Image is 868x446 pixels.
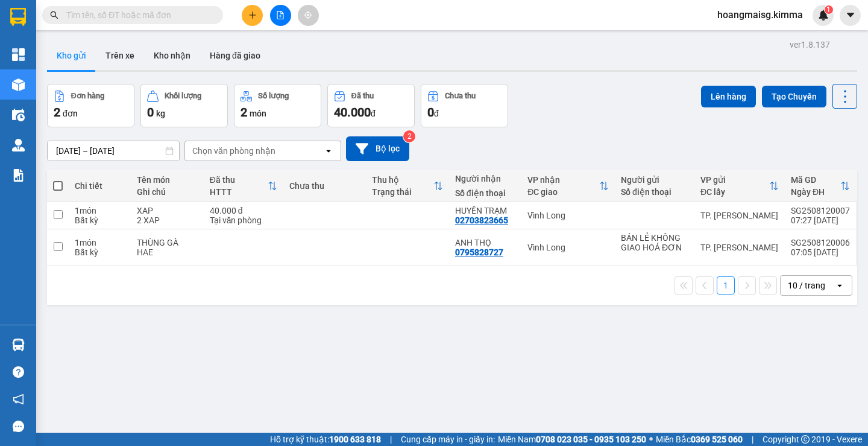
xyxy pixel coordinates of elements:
[366,170,449,202] th: Toggle SortBy
[762,86,826,107] button: Tạo Chuyến
[50,11,58,19] span: search
[137,175,197,185] div: Tên món
[691,435,743,444] strong: 0369 525 060
[785,170,856,202] th: Toggle SortBy
[801,435,810,444] span: copyright
[12,109,25,121] img: warehouse-icon
[75,247,125,257] div: Bất kỳ
[445,92,476,100] div: Chưa thu
[47,84,134,127] button: Đơn hàng2đơn
[825,5,833,14] sup: 1
[13,366,24,378] span: question-circle
[791,238,850,247] div: SG2508120006
[351,92,374,100] div: Đã thu
[250,109,266,118] span: món
[165,92,201,100] div: Khối lượng
[717,276,735,295] button: 1
[752,433,753,446] span: |
[700,211,779,220] div: TP. [PERSON_NAME]
[10,8,26,26] img: logo-vxr
[54,105,60,119] span: 2
[63,109,78,118] span: đơn
[270,5,291,26] button: file-add
[248,11,257,19] span: plus
[527,243,609,252] div: Vĩnh Long
[700,187,769,197] div: ĐC lấy
[455,188,515,198] div: Số điện thoại
[71,92,104,100] div: Đơn hàng
[200,41,270,70] button: Hàng đã giao
[242,5,263,26] button: plus
[304,11,312,19] span: aim
[790,38,830,51] div: ver 1.8.137
[455,247,503,257] div: 0795828727
[13,421,24,432] span: message
[276,11,285,19] span: file-add
[192,145,275,157] div: Chọn văn phòng nhận
[455,215,508,225] div: 02703823665
[527,187,599,197] div: ĐC giao
[12,48,25,61] img: dashboard-icon
[421,84,508,127] button: Chưa thu0đ
[324,146,333,156] svg: open
[791,206,850,215] div: SG2508120007
[390,433,392,446] span: |
[75,238,125,247] div: 1 món
[791,215,850,225] div: 07:27 [DATE]
[346,136,409,161] button: Bộ lọc
[47,41,96,70] button: Kho gửi
[12,169,25,182] img: solution-icon
[826,5,831,14] span: 1
[96,41,144,70] button: Trên xe
[694,170,785,202] th: Toggle SortBy
[147,105,154,119] span: 0
[372,187,433,197] div: Trạng thái
[234,84,321,127] button: Số lượng2món
[791,247,850,257] div: 07:05 [DATE]
[700,243,779,252] div: TP. [PERSON_NAME]
[137,238,197,247] div: THÙNG GÀ
[210,187,268,197] div: HTTT
[210,175,268,185] div: Đã thu
[788,279,825,291] div: 10 / trang
[12,78,25,91] img: warehouse-icon
[621,187,688,197] div: Số điện thoại
[527,211,609,220] div: Vĩnh Long
[75,215,125,225] div: Bất kỳ
[12,139,25,151] img: warehouse-icon
[12,339,25,351] img: warehouse-icon
[708,7,813,22] span: hoangmaisg.kimma
[298,5,319,26] button: aim
[334,105,371,119] span: 40.000
[327,84,415,127] button: Đã thu40.000đ
[818,10,829,21] img: icon-new-feature
[527,175,599,185] div: VP nhận
[536,435,646,444] strong: 0708 023 035 - 0935 103 250
[75,206,125,215] div: 1 món
[137,215,197,225] div: 2 XAP
[204,170,283,202] th: Toggle SortBy
[371,109,376,118] span: đ
[270,433,381,446] span: Hỗ trợ kỹ thuật:
[75,181,125,191] div: Chi tiết
[840,5,861,26] button: caret-down
[289,181,360,191] div: Chưa thu
[241,105,247,119] span: 2
[137,206,197,215] div: XAP
[427,105,434,119] span: 0
[48,141,179,161] input: Select a date range.
[701,86,756,107] button: Lên hàng
[329,435,381,444] strong: 1900 633 818
[791,175,840,185] div: Mã GD
[455,238,515,247] div: ANH THỌ
[791,187,840,197] div: Ngày ĐH
[656,433,743,446] span: Miền Bắc
[835,281,844,290] svg: open
[258,92,289,100] div: Số lượng
[521,170,615,202] th: Toggle SortBy
[621,175,688,185] div: Người gửi
[649,437,653,442] span: ⚪️
[210,215,277,225] div: Tại văn phòng
[137,247,197,257] div: HAE
[137,187,197,197] div: Ghi chú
